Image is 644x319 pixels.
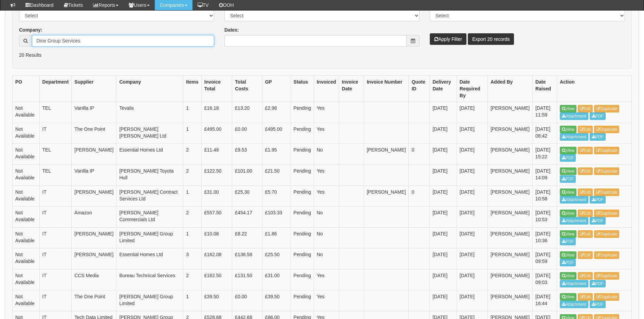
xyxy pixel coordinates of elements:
td: [PERSON_NAME] Commercials Ltd [116,207,183,228]
td: £21.50 [262,165,291,186]
td: Pending [291,227,314,248]
td: [DATE] [430,269,457,290]
td: 1 [183,227,202,248]
td: [DATE] [457,123,487,144]
td: [PERSON_NAME] [487,227,532,248]
td: [PERSON_NAME] [487,290,532,311]
td: Pending [291,123,314,144]
td: IT [39,123,72,144]
a: Attachment [560,280,588,287]
a: Duplicate [594,167,619,175]
td: [PERSON_NAME] Group Limited [116,290,183,311]
th: Total Costs [232,76,262,102]
td: Pending [291,207,314,228]
th: Quote ID [409,76,430,102]
td: Pending [291,269,314,290]
td: £131.50 [232,269,262,290]
td: [DATE] [430,185,457,207]
td: [PERSON_NAME] [487,165,532,186]
td: The One Point [72,123,116,144]
th: Status [291,76,314,102]
th: Supplier [72,76,116,102]
td: [PERSON_NAME] [72,185,116,207]
td: £16.18 [201,102,232,123]
td: £1.95 [262,144,291,165]
th: Department [39,76,72,102]
label: Company: [19,26,42,33]
a: PDF [560,259,576,266]
a: View [560,167,576,175]
td: No [314,207,339,228]
td: [PERSON_NAME] [487,248,532,269]
td: [DATE] 10:58 [533,185,557,207]
td: £495.00 [262,123,291,144]
td: Pending [291,102,314,123]
td: 1 [183,123,202,144]
td: [PERSON_NAME] [72,144,116,165]
td: [PERSON_NAME] [72,227,116,248]
td: [DATE] [430,102,457,123]
td: [PERSON_NAME] [487,102,532,123]
td: [DATE] [457,248,487,269]
td: Yes [314,102,339,123]
td: [DATE] 09:03 [533,269,557,290]
td: £2.98 [262,102,291,123]
td: 1 [183,102,202,123]
button: Apply Filter [430,33,466,45]
td: No [314,227,339,248]
a: Edit [578,272,593,280]
a: View [560,189,576,196]
a: Edit [578,251,593,259]
a: PDF [590,196,606,203]
a: Attachment [560,217,588,225]
td: TEL [39,165,72,186]
th: Invoice Date [339,76,364,102]
td: [DATE] [457,102,487,123]
td: Not Available [13,290,40,311]
th: Invoice Total [201,76,232,102]
a: Duplicate [594,251,619,259]
td: [DATE] [430,144,457,165]
td: IT [39,227,72,248]
td: £25.30 [232,185,262,207]
td: £1.86 [262,227,291,248]
td: Yes [314,123,339,144]
td: £0.00 [232,123,262,144]
a: Edit [578,293,593,301]
a: Edit [578,126,593,133]
td: 0 [409,185,430,207]
td: [PERSON_NAME] Toyota Hull [116,165,183,186]
td: £162.08 [201,248,232,269]
td: Pending [291,144,314,165]
td: [PERSON_NAME] Contract Services Ltd [116,185,183,207]
td: [DATE] 15:22 [533,144,557,165]
td: £162.50 [201,269,232,290]
td: [DATE] [457,207,487,228]
a: Edit [578,147,593,154]
td: [DATE] 10:53 [533,207,557,228]
td: Yes [314,290,339,311]
th: Invoiced [314,76,339,102]
td: [DATE] [430,248,457,269]
td: Vanilla IP [72,165,116,186]
td: Not Available [13,269,40,290]
a: Duplicate [594,230,619,238]
a: Duplicate [594,105,619,112]
td: £25.50 [262,248,291,269]
td: Not Available [13,185,40,207]
a: View [560,293,576,301]
a: Edit [578,189,593,196]
a: PDF [590,112,606,120]
td: [DATE] [457,227,487,248]
a: Edit [578,210,593,217]
td: Not Available [13,144,40,165]
a: PDF [560,175,576,183]
a: Attachment [560,301,588,308]
td: £31.00 [201,185,232,207]
td: [PERSON_NAME] [PERSON_NAME] Ltd [116,123,183,144]
th: Invoice Number [364,76,409,102]
td: £101.00 [232,165,262,186]
td: [DATE] 14:09 [533,165,557,186]
a: Edit [578,105,593,112]
td: Yes [314,165,339,186]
